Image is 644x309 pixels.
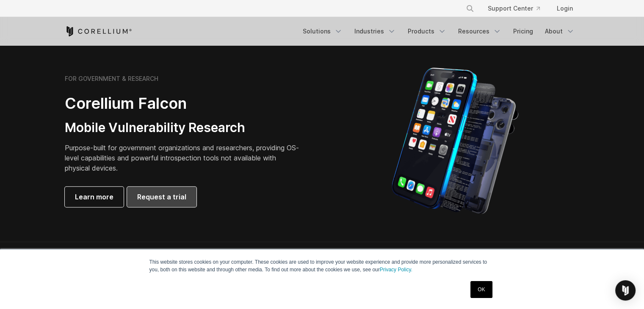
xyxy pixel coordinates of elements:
[380,267,412,273] a: Privacy Policy.
[453,24,506,39] a: Resources
[65,120,302,136] h3: Mobile Vulnerability Research
[65,187,124,207] a: Learn more
[462,1,478,16] button: Search
[403,24,451,39] a: Products
[508,24,538,39] a: Pricing
[127,187,196,207] a: Request a trial
[550,1,580,16] a: Login
[391,67,519,215] img: iPhone model separated into the mechanics used to build the physical device.
[540,24,580,39] a: About
[349,24,401,39] a: Industries
[65,26,132,36] a: Corellium Home
[298,24,348,39] a: Solutions
[75,192,113,202] span: Learn more
[137,192,186,202] span: Request a trial
[456,1,580,16] div: Navigation Menu
[65,94,302,113] h2: Corellium Falcon
[470,281,492,298] a: OK
[65,75,158,83] h6: FOR GOVERNMENT & RESEARCH
[65,143,302,173] p: Purpose-built for government organizations and researchers, providing OS-level capabilities and p...
[481,1,547,16] a: Support Center
[298,24,580,39] div: Navigation Menu
[149,258,495,273] p: This website stores cookies on your computer. These cookies are used to improve your website expe...
[615,280,636,301] div: Open Intercom Messenger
